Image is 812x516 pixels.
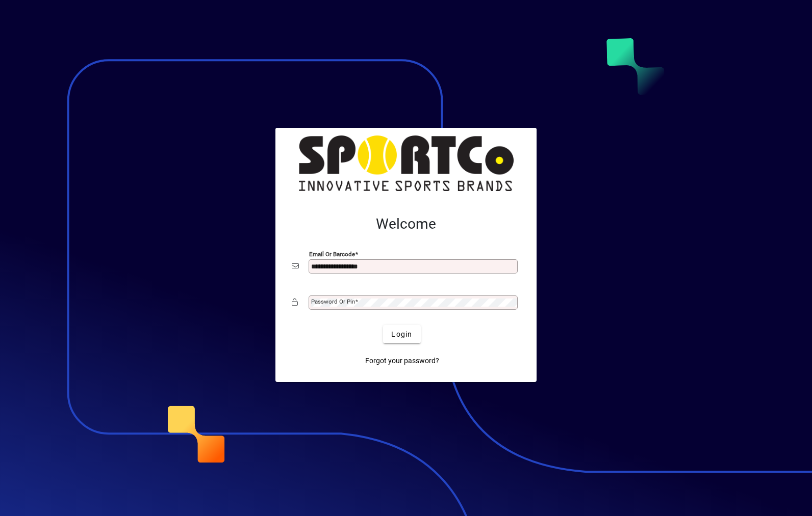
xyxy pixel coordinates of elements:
span: Login [391,329,412,340]
h2: Welcome [292,215,520,233]
button: Login [383,325,420,343]
mat-label: Password or Pin [311,298,355,305]
a: Forgot your password? [361,351,443,370]
mat-label: Email or Barcode [309,251,355,258]
span: Forgot your password? [365,356,439,366]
